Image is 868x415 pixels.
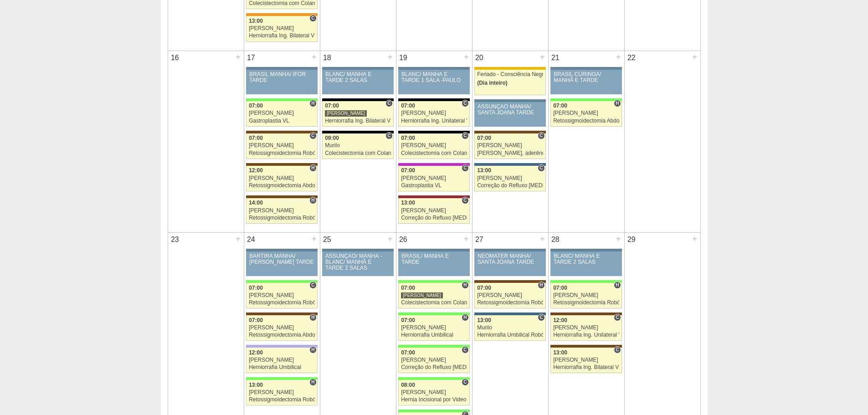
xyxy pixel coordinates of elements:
span: Consultório [462,100,468,107]
span: 07:00 [249,317,263,323]
div: Key: Santa Joana [246,313,317,315]
div: Retossigmoidectomia Abdominal VL [553,118,619,124]
span: 07:00 [553,285,567,291]
span: Consultório [614,314,621,321]
div: + [539,233,546,245]
div: ASSUNÇÃO MANHÃ/ SANTA JOANA TARDE [478,104,543,116]
div: + [310,233,318,245]
div: [PERSON_NAME] [401,292,443,299]
div: Key: Santa Joana [550,313,621,315]
div: [PERSON_NAME] [249,110,315,116]
a: H 13:00 [PERSON_NAME] Retossigmoidectomia Robótica [246,380,317,405]
span: 07:00 [401,135,415,141]
div: Colecistectomia com Colangiografia VL [325,150,391,156]
span: Consultório [538,314,544,321]
div: Key: Brasil [246,377,317,380]
span: Consultório [385,100,392,107]
span: Hospital [614,282,621,289]
div: Retossigmoidectomia Abdominal VL [249,183,315,189]
div: Herniorrafia Umbilical [401,332,467,338]
div: [PERSON_NAME] [249,292,315,298]
div: Key: Aviso [322,67,393,70]
div: Key: Aviso [246,67,317,70]
div: 17 [244,51,258,65]
a: C 07:00 [PERSON_NAME] Herniorrafia Ing. Bilateral VL [322,101,393,127]
span: Hospital [309,197,316,204]
div: BLANC/ MANHÃ E TARDE 1 SALA -PAULO [401,72,467,83]
div: BRASIL CURINGA/ MANHÃ E TARDE [554,72,619,83]
div: Herniorrafia Ing. Bilateral VL [249,33,315,39]
div: BARTIRA MANHÃ/ [PERSON_NAME] TARDE [249,253,314,265]
div: Key: Brasil [398,410,469,412]
span: Consultório [462,197,468,204]
div: Herniorrafia Ing. Unilateral VL [553,332,619,338]
div: 16 [168,51,182,65]
div: [PERSON_NAME] [401,208,467,214]
div: Key: Blanc [322,98,393,101]
div: + [615,51,622,63]
div: Key: Aviso [398,67,469,70]
div: Key: Aviso [474,99,545,102]
div: BLANC/ MANHÃ E TARDE 2 SALAS [554,253,619,265]
div: Key: Blanc [322,131,393,133]
div: Herniorrafia Ing. Bilateral VL [553,364,619,370]
div: Key: São Luiz - Jabaquara [474,313,545,315]
div: [PERSON_NAME] [325,110,367,117]
a: H 07:00 [PERSON_NAME] Herniorrafia Umbilical [398,315,469,341]
span: 07:00 [553,102,567,109]
div: [PERSON_NAME] [401,325,467,331]
div: [PERSON_NAME] [553,357,619,363]
div: + [234,233,242,245]
div: Key: Feriado [474,67,545,70]
div: Key: São Luiz - SCS [246,13,317,16]
div: Key: Aviso [398,249,469,251]
a: C 07:00 [PERSON_NAME] Retossigmoidectomia Robótica [246,133,317,159]
a: C 12:00 [PERSON_NAME] Herniorrafia Ing. Unilateral VL [550,315,621,341]
div: [PERSON_NAME] [477,175,543,181]
div: Colecistectomia com Colangiografia VL [249,0,315,6]
div: Key: Santa Joana [246,195,317,198]
a: BLANC/ MANHÃ E TARDE 2 SALAS [322,70,393,94]
span: Consultório [538,132,544,139]
div: Key: Christóvão da Gama [246,345,317,348]
div: Key: Aviso [474,249,545,251]
span: 07:00 [325,102,339,109]
div: [PERSON_NAME] [249,357,315,363]
a: C 13:00 [PERSON_NAME] Correção do Refluxo [MEDICAL_DATA] esofágico Robótico [474,166,545,191]
div: Gastroplastia VL [249,118,315,124]
div: Retossigmoidectomia Robótica [249,215,315,221]
span: 13:00 [477,317,491,323]
div: Key: Maria Braido [398,163,469,166]
div: + [386,233,394,245]
a: ASSUNÇÃO MANHÃ/ SANTA JOANA TARDE [474,102,545,127]
div: 26 [396,233,411,246]
div: [PERSON_NAME] [401,110,467,116]
span: 13:00 [401,200,415,206]
span: Consultório [538,164,544,172]
a: H 07:00 [PERSON_NAME] Colecistectomia com Colangiografia VL [398,283,469,308]
span: Consultório [385,132,392,139]
a: BRASIL/ MANHÃ E TARDE [398,251,469,276]
a: C 08:00 [PERSON_NAME] Hernia Incisional por Video [398,380,469,405]
span: 07:00 [401,285,415,291]
span: Consultório [462,346,468,354]
a: C 07:00 [PERSON_NAME] Gastroplastia VL [398,166,469,191]
span: Hospital [309,379,316,386]
div: + [234,51,242,63]
a: C 07:00 [PERSON_NAME] Retossigmoidectomia Robótica [246,283,317,308]
div: 19 [396,51,411,65]
span: Hospital [614,100,621,107]
a: H 07:00 [PERSON_NAME] Retossigmoidectomia Robótica [474,283,545,308]
div: Key: Brasil [550,280,621,283]
div: Murilo [325,143,391,149]
a: BLANC/ MANHÃ E TARDE 2 SALAS [550,251,621,276]
a: H 07:00 [PERSON_NAME] Gastroplastia VL [246,101,317,127]
div: [PERSON_NAME] [477,143,543,149]
a: H 12:00 [PERSON_NAME] Retossigmoidectomia Abdominal VL [246,166,317,191]
span: 09:00 [325,135,339,141]
a: BRASIL MANHÃ/ IFOR TARDE [246,70,317,94]
a: C 13:00 Murilo Herniorrafia Umbilical Robótica [474,315,545,341]
span: 07:00 [401,349,415,356]
span: 13:00 [249,382,263,388]
a: C 09:00 Murilo Colecistectomia com Colangiografia VL [322,133,393,159]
